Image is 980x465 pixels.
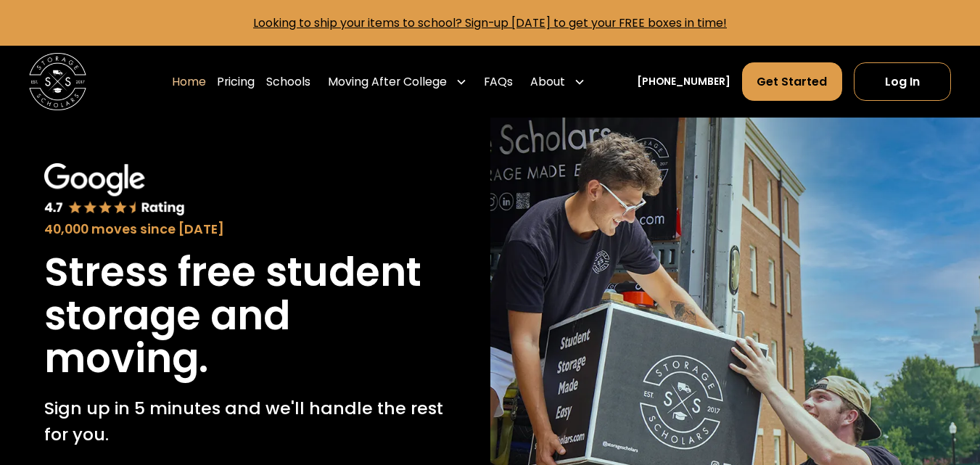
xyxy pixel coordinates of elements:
[742,62,843,101] a: Get Started
[29,53,86,110] img: Storage Scholars main logo
[322,62,472,102] div: Moving After College
[637,74,730,89] a: [PHONE_NUMBER]
[524,62,590,102] div: About
[266,62,310,102] a: Schools
[29,53,86,110] a: home
[44,395,446,447] p: Sign up in 5 minutes and we'll handle the rest for you.
[328,73,447,91] div: Moving After College
[484,62,513,102] a: FAQs
[44,163,185,217] img: Google 4.7 star rating
[172,62,206,102] a: Home
[217,62,255,102] a: Pricing
[44,251,446,381] h1: Stress free student storage and moving.
[530,73,565,91] div: About
[854,62,951,101] a: Log In
[44,220,446,239] div: 40,000 moves since [DATE]
[253,15,727,31] a: Looking to ship your items to school? Sign-up [DATE] to get your FREE boxes in time!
